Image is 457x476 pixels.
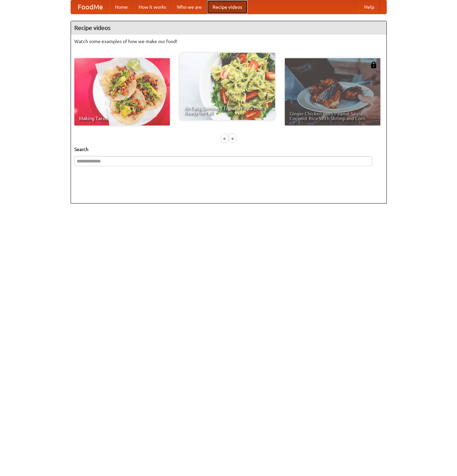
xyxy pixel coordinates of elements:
span: Making Tacos [79,116,165,121]
a: Who we are [172,0,207,14]
span: An Easy, Summery Tomato Pasta That's Ready for Fall [184,106,270,115]
a: How it works [133,0,172,14]
a: Recipe videos [207,0,247,14]
a: Making Tacos [74,58,170,125]
a: Help [359,0,380,14]
div: » [229,134,235,143]
div: « [222,134,228,143]
a: An Easy, Summery Tomato Pasta That's Ready for Fall [180,53,275,120]
a: Home [110,0,133,14]
h5: Search [74,146,383,153]
a: FoodMe [71,0,110,14]
img: 483408.png [370,62,377,68]
h4: Recipe videos [71,21,386,35]
p: Watch some examples of how we make our food! [74,38,383,45]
